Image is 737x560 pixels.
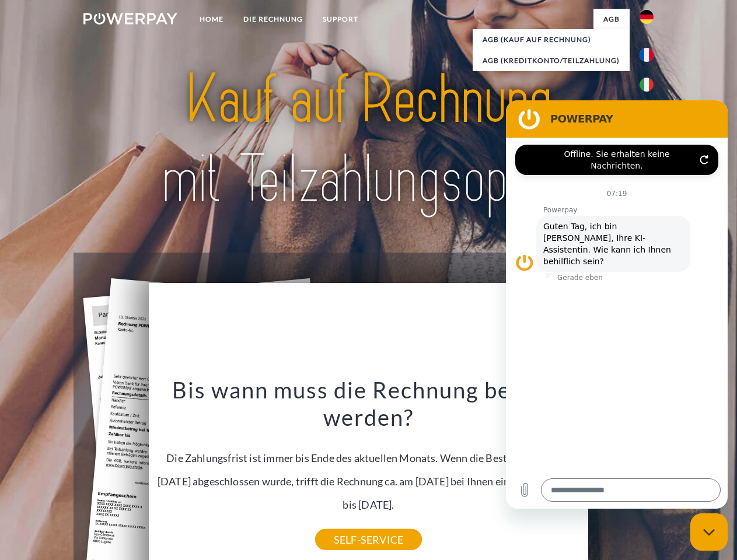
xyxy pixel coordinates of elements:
a: Home [190,9,233,30]
a: AGB (Kauf auf Rechnung) [473,29,630,50]
a: DIE RECHNUNG [233,9,313,30]
img: it [640,78,654,92]
a: SELF-SERVICE [315,529,422,550]
img: title-powerpay_de.svg [111,56,626,223]
h3: Bis wann muss die Rechnung bezahlt werden? [156,376,582,432]
a: agb [593,9,630,30]
img: fr [640,48,654,62]
img: logo-powerpay-white.svg [83,13,177,24]
a: AGB (Kreditkonto/Teilzahlung) [473,50,630,71]
div: Die Zahlungsfrist ist immer bis Ende des aktuellen Monats. Wenn die Bestellung z.B. am [DATE] abg... [156,376,582,540]
img: de [640,10,654,24]
iframe: Messaging-Fenster [506,100,728,509]
iframe: Schaltfläche zum Öffnen des Messaging-Fensters; Konversation läuft [690,513,728,551]
a: SUPPORT [313,9,368,30]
